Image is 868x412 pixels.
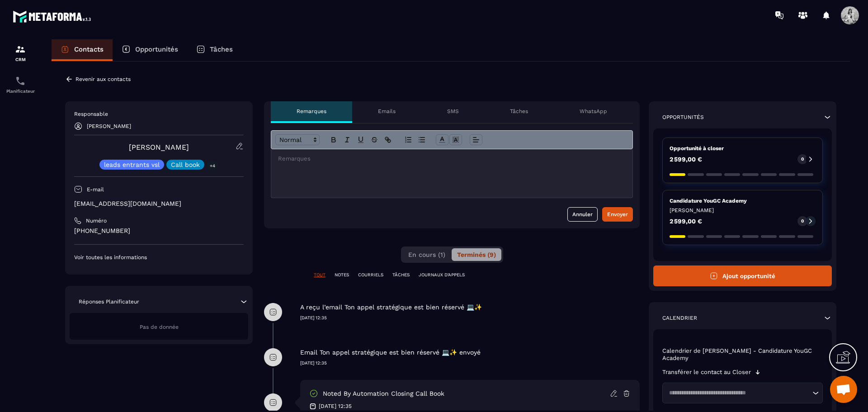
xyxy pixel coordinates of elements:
[129,143,189,152] a: [PERSON_NAME]
[670,197,816,204] p: Candidature YouGC Academy
[403,248,451,261] button: En cours (1)
[300,348,481,357] p: Email Ton appel stratégique est bien réservé 💻✨ envoyé
[300,303,482,312] p: A reçu l’email Ton appel stratégique est bien réservé 💻✨
[378,108,396,115] p: Emails
[74,254,244,261] p: Voir toutes les informations
[74,110,244,118] p: Responsable
[104,161,160,168] p: leads entrants vsl
[452,248,501,261] button: Terminés (9)
[580,108,607,115] p: WhatsApp
[670,207,816,214] p: [PERSON_NAME]
[670,218,702,224] p: 2 599,00 €
[87,186,104,193] p: E-mail
[15,44,26,55] img: formation
[2,37,38,69] a: formationformationCRM
[171,161,200,168] p: Call book
[567,207,598,222] button: Annuler
[74,199,244,208] p: [EMAIL_ADDRESS][DOMAIN_NAME]
[52,39,113,61] a: Contacts
[666,388,810,398] input: Search for option
[447,108,459,115] p: SMS
[297,108,326,115] p: Remarques
[13,8,94,25] img: logo
[210,45,233,53] p: Tâches
[300,360,640,366] p: [DATE] 12:35
[662,347,823,362] p: Calendrier de [PERSON_NAME] - Candidature YouGC Academy
[408,251,445,258] span: En cours (1)
[74,45,104,53] p: Contacts
[135,45,178,53] p: Opportunités
[801,156,804,162] p: 0
[2,89,38,94] p: Planificateur
[662,314,697,322] p: Calendrier
[323,389,444,398] p: Noted by automation Closing call book
[670,156,702,162] p: 2 599,00 €
[510,108,528,115] p: Tâches
[358,272,383,278] p: COURRIELS
[2,57,38,62] p: CRM
[801,218,804,224] p: 0
[300,315,640,321] p: [DATE] 12:35
[113,39,187,61] a: Opportunités
[653,265,832,286] button: Ajout opportunité
[662,114,704,121] p: Opportunités
[662,383,823,403] div: Search for option
[392,272,410,278] p: TÂCHES
[74,227,244,235] p: [PHONE_NUMBER]
[79,298,139,305] p: Réponses Planificateur
[2,69,38,100] a: schedulerschedulerPlanificateur
[86,217,107,224] p: Numéro
[662,369,751,376] p: Transférer le contact au Closer
[15,76,26,86] img: scheduler
[670,145,816,152] p: Opportunité à closer
[830,376,857,403] div: Ouvrir le chat
[319,403,352,410] p: [DATE] 12:35
[419,272,465,278] p: JOURNAUX D'APPELS
[314,272,325,278] p: TOUT
[335,272,349,278] p: NOTES
[187,39,242,61] a: Tâches
[607,210,628,219] div: Envoyer
[207,161,218,170] p: +4
[87,123,131,129] p: [PERSON_NAME]
[75,76,131,82] p: Revenir aux contacts
[140,324,179,330] span: Pas de donnée
[602,207,633,222] button: Envoyer
[457,251,496,258] span: Terminés (9)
